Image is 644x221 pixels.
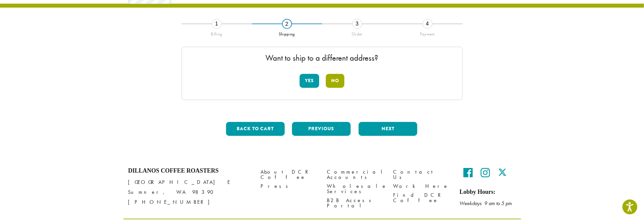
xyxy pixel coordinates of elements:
[282,19,292,29] div: 2
[359,122,417,136] button: Next
[128,177,251,207] p: [GEOGRAPHIC_DATA] E Sumner, WA 98390 [PHONE_NUMBER]
[322,29,392,37] div: Order
[327,196,383,210] a: B2B Access Portal
[352,19,362,29] div: 3
[327,167,383,182] a: Commercial Accounts
[460,189,516,196] h5: Lobby Hours:
[423,19,433,29] div: 4
[226,122,285,136] button: Back to cart
[261,167,317,182] a: About DCR Coffee
[182,29,252,37] div: Billing
[292,122,351,136] button: Previous
[212,19,222,29] div: 1
[252,29,322,37] div: Shipping
[393,182,450,191] a: Work Here
[189,54,456,62] p: Want to ship to a different address?
[392,29,463,37] div: Payment
[393,191,450,205] a: Find DCR Coffee
[261,182,317,191] a: Press
[300,74,319,88] button: Yes
[460,200,512,207] em: Weekdays 9 am to 5 pm
[393,167,450,182] a: Contact Us
[327,182,383,196] a: Wholesale Services
[128,167,251,175] h4: Dillanos Coffee Roasters
[326,74,344,88] button: No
